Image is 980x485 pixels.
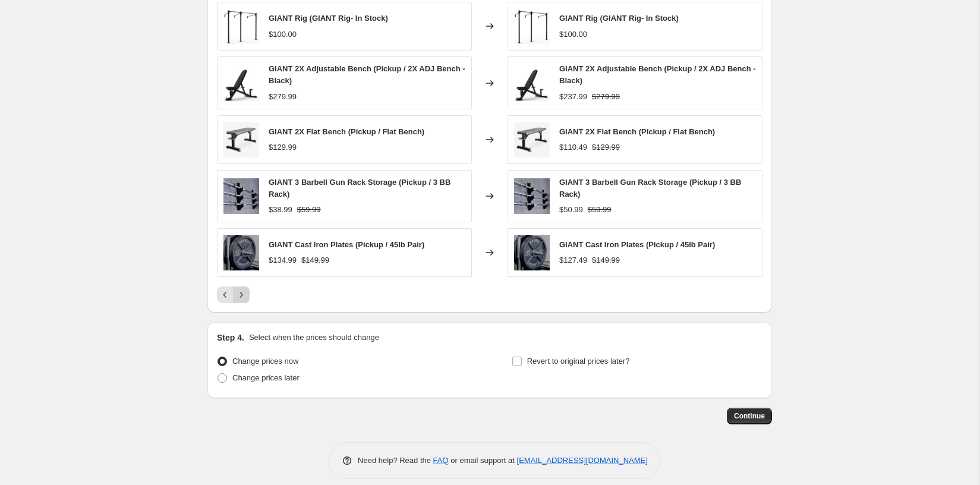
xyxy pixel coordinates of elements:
span: GIANT Rig (GIANT Rig- In Stock) [559,14,679,23]
div: $237.99 [559,91,587,103]
a: [EMAIL_ADDRESS][DOMAIN_NAME] [517,456,648,465]
div: $134.99 [269,254,297,266]
strike: $59.99 [297,204,321,216]
span: GIANT 3 Barbell Gun Rack Storage (Pickup / 3 BB Rack) [269,178,450,199]
strike: $149.99 [301,254,329,266]
img: B-2048x2048px_80x.jpg [514,8,550,44]
h2: Step 4. [217,332,244,344]
nav: Pagination [217,286,250,303]
strike: $279.99 [592,91,620,103]
div: $100.00 [269,29,297,40]
a: FAQ [433,456,449,465]
span: Need help? Read the [358,456,433,465]
span: GIANT Rig (GIANT Rig- In Stock) [269,14,388,23]
button: Previous [217,286,234,303]
img: ScreenShot2024-04-01at10.19.11AM_80x.jpg [223,122,259,158]
strike: $129.99 [592,141,620,153]
div: $100.00 [559,29,587,40]
span: Revert to original prices later? [527,357,630,366]
span: Change prices now [232,357,298,366]
span: Continue [734,411,765,421]
img: ScreenShot2024-04-01at10.19.11AM_80x.jpg [514,122,550,158]
img: ProductPhotos-11_9afdcb2a-55f7-46dc-b2d5-8b34441d4a68_80x.jpg [514,178,550,214]
div: $38.99 [269,204,292,216]
span: GIANT 2X Flat Bench (Pickup / Flat Bench) [269,127,424,136]
button: Next [233,286,250,303]
div: $279.99 [269,91,297,103]
span: GIANT 2X Adjustable Bench (Pickup / 2X ADJ Bench - Black) [559,64,756,85]
img: B-2048x2048px_80x.jpg [223,8,259,44]
span: GIANT 3 Barbell Gun Rack Storage (Pickup / 3 BB Rack) [559,178,741,199]
span: or email support at [449,456,517,465]
p: Select when the prices should change [249,332,379,344]
span: GIANT 2X Flat Bench (Pickup / Flat Bench) [559,127,715,136]
span: GIANT 2X Adjustable Bench (Pickup / 2X ADJ Bench - Black) [269,64,465,85]
strike: $59.99 [588,204,612,216]
img: image_a8ce69a9-36e0-4ee2-ba2c-81173f4f43bf_80x.jpg [223,235,259,270]
span: GIANT Cast Iron Plates (Pickup / 45lb Pair) [559,240,715,249]
img: image_a8ce69a9-36e0-4ee2-ba2c-81173f4f43bf_80x.jpg [514,235,550,270]
button: Continue [727,408,772,424]
img: untitled.31_80x.jpg [223,65,259,101]
span: GIANT Cast Iron Plates (Pickup / 45lb Pair) [269,240,424,249]
img: untitled.31_80x.jpg [514,65,550,101]
div: $110.49 [559,141,587,153]
img: ProductPhotos-11_9afdcb2a-55f7-46dc-b2d5-8b34441d4a68_80x.jpg [223,178,259,214]
div: $50.99 [559,204,583,216]
strike: $149.99 [592,254,620,266]
div: $127.49 [559,254,587,266]
div: $129.99 [269,141,297,153]
span: Change prices later [232,373,300,382]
